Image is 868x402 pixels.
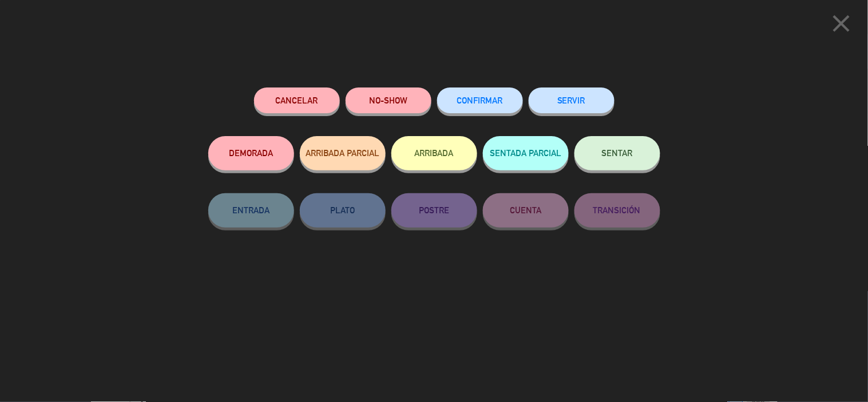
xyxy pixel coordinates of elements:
i: close [827,9,856,38]
button: CONFIRMAR [437,87,523,113]
button: CUENTA [483,193,569,228]
span: ARRIBADA PARCIAL [306,148,379,158]
button: DEMORADA [208,136,294,170]
button: ARRIBADA PARCIAL [300,136,386,170]
button: SERVIR [529,87,615,113]
button: SENTAR [574,136,660,170]
button: TRANSICIÓN [574,193,660,228]
span: SENTAR [602,148,633,158]
button: NO-SHOW [346,87,431,113]
button: POSTRE [391,193,477,228]
button: ENTRADA [208,193,294,228]
button: SENTADA PARCIAL [483,136,569,170]
button: close [824,9,859,42]
button: Cancelar [254,87,340,113]
button: PLATO [300,193,386,228]
span: CONFIRMAR [457,95,503,105]
button: ARRIBADA [391,136,477,170]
